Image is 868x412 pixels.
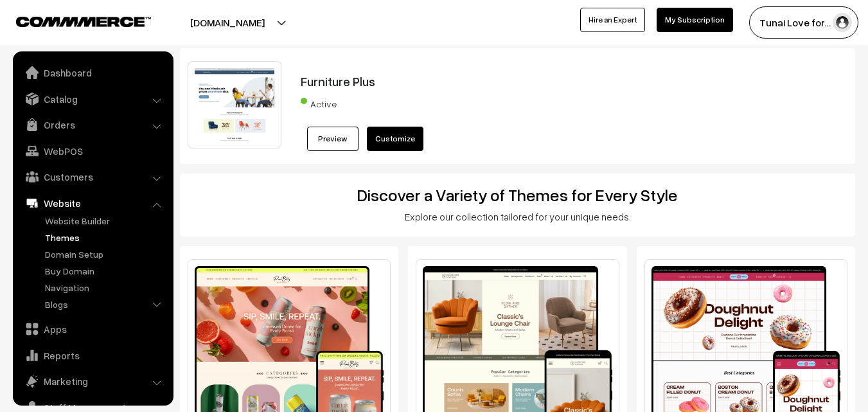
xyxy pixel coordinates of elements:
a: WebPOS [16,139,169,163]
a: Apps [16,318,169,341]
a: Hire an Expert [580,8,645,32]
span: Active [301,94,365,111]
a: Dashboard [16,61,169,84]
a: Catalog [16,87,169,111]
a: Customize [367,127,423,151]
a: Domain Setup [42,247,169,261]
a: Navigation [42,281,169,294]
a: Reports [16,344,169,367]
a: Buy Domain [42,264,169,278]
a: Customers [16,165,169,188]
h3: Furniture Plus [301,74,791,89]
a: My Subscription [657,8,733,32]
a: COMMMERCE [16,13,128,28]
img: user [833,13,852,32]
a: Marketing [16,370,169,393]
a: Preview [307,127,359,151]
button: Tunai Love for… [749,6,858,39]
a: Website Builder [42,214,169,228]
h3: Explore our collection tailored for your unique needs. [189,211,846,222]
img: Furniture Plus [188,61,281,148]
a: Blogs [42,298,169,311]
h2: Discover a Variety of Themes for Every Style [189,185,846,205]
button: [DOMAIN_NAME] [145,6,310,39]
img: COMMMERCE [16,17,151,26]
a: Themes [42,231,169,244]
a: Website [16,192,169,215]
a: Orders [16,113,169,136]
